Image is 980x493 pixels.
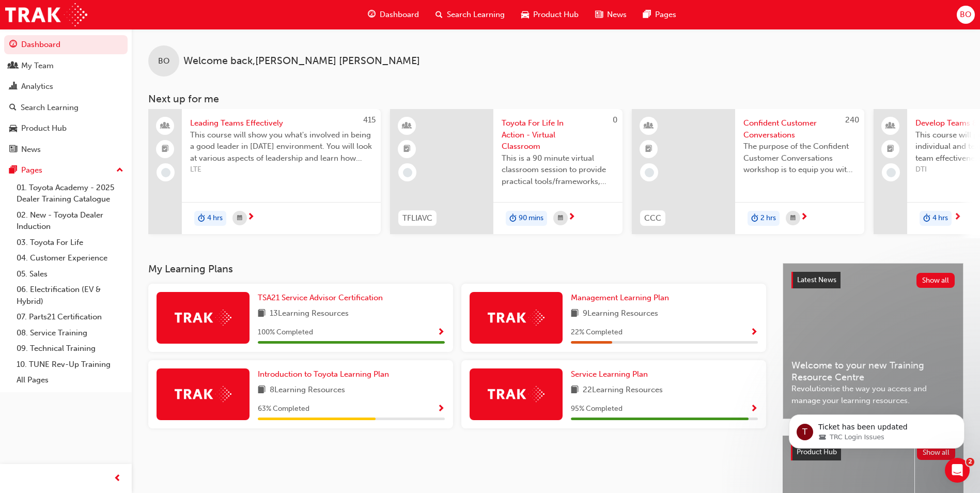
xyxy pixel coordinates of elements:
span: car-icon [9,124,17,133]
span: CCC [644,212,661,224]
span: 415 [363,115,376,125]
div: Search Learning [21,102,79,114]
button: BO [957,6,975,24]
span: 22 % Completed [571,327,623,338]
span: BO [158,55,169,67]
a: news-iconNews [587,4,635,25]
span: calendar-icon [237,212,242,225]
span: Search Learning [447,9,505,21]
a: 02. New - Toyota Dealer Induction [12,207,128,235]
span: Service Learning Plan [571,369,648,379]
div: Product Hub [21,122,67,134]
span: learningRecordVerb_NONE-icon [403,168,412,177]
div: My Team [21,60,54,72]
a: 10. TUNE Rev-Up Training [12,357,128,373]
span: learningRecordVerb_NONE-icon [886,168,896,177]
a: My Team [4,56,128,75]
span: duration-icon [509,212,517,225]
span: people-icon [9,61,17,71]
span: Show Progress [437,328,445,337]
button: Pages [4,161,128,180]
iframe: Intercom live chat [945,458,970,483]
span: book-icon [258,384,266,397]
span: prev-icon [114,472,121,485]
span: guage-icon [9,40,17,50]
a: guage-iconDashboard [360,4,427,25]
span: LTE [190,164,372,176]
span: Welcome back , [PERSON_NAME] [PERSON_NAME] [183,55,420,67]
span: next-icon [568,213,575,222]
a: pages-iconPages [635,4,685,25]
span: news-icon [595,8,603,21]
a: 415Leading Teams EffectivelyThis course will show you what's involved in being a good leader in [... [148,109,381,234]
span: Pages [655,9,676,21]
span: 95 % Completed [571,403,623,415]
span: 63 % Completed [258,403,309,415]
span: 100 % Completed [258,327,313,338]
span: Confident Customer Conversations [743,117,856,141]
span: search-icon [9,103,17,113]
div: Analytics [21,81,53,93]
a: Management Learning Plan [571,292,673,304]
span: Show Progress [437,405,445,414]
span: Product Hub [533,9,579,21]
a: Analytics [4,77,128,96]
span: 9 Learning Resources [583,307,658,320]
a: 06. Electrification (EV & Hybrid) [12,282,128,309]
a: 240CCCConfident Customer ConversationsThe purpose of the Confident Customer Conversations worksho... [632,109,864,234]
span: booktick-icon [403,143,411,156]
a: TSA21 Service Advisor Certification [258,292,387,304]
h3: My Learning Plans [148,263,766,275]
a: News [4,140,128,159]
img: Trak [488,386,545,402]
a: Latest NewsShow all [791,272,955,288]
img: Trak [5,3,87,26]
span: Show Progress [750,405,758,414]
span: duration-icon [751,212,758,225]
span: 22 Learning Resources [583,384,663,397]
span: news-icon [9,145,17,155]
a: 03. Toyota For Life [12,235,128,251]
span: Toyota For Life In Action - Virtual Classroom [502,117,614,152]
span: learningRecordVerb_NONE-icon [161,168,170,177]
span: learningResourceType_INSTRUCTOR_LED-icon [645,119,652,133]
a: Search Learning [4,98,128,117]
span: Welcome to your new Training Resource Centre [791,360,955,383]
span: Introduction to Toyota Learning Plan [258,369,389,379]
a: Introduction to Toyota Learning Plan [258,368,393,380]
span: people-icon [887,119,894,133]
span: booktick-icon [162,143,169,156]
button: Show Progress [437,403,445,415]
iframe: Intercom notifications message [773,393,980,465]
span: TFLIAVC [402,212,432,224]
span: booktick-icon [887,143,894,156]
a: 07. Parts21 Certification [12,309,128,325]
span: book-icon [571,384,579,397]
span: learningResourceType_INSTRUCTOR_LED-icon [403,119,411,133]
span: calendar-icon [558,212,563,225]
a: All Pages [12,372,128,388]
span: next-icon [800,213,808,222]
a: 04. Customer Experience [12,250,128,266]
a: Latest NewsShow allWelcome to your new Training Resource CentreRevolutionise the way you access a... [783,263,963,419]
div: Pages [21,164,42,176]
a: 01. Toyota Academy - 2025 Dealer Training Catalogue [12,180,128,207]
span: 0 [613,115,617,125]
span: The purpose of the Confident Customer Conversations workshop is to equip you with tools to commun... [743,141,856,176]
span: Latest News [797,275,836,284]
a: car-iconProduct Hub [513,4,587,25]
span: search-icon [435,8,443,21]
span: 13 Learning Resources [270,307,349,320]
span: next-icon [954,213,961,222]
span: 4 hrs [207,212,223,224]
span: Management Learning Plan [571,293,669,302]
span: book-icon [571,307,579,320]
button: Show Progress [750,403,758,415]
span: guage-icon [368,8,376,21]
span: Revolutionise the way you access and manage your learning resources. [791,383,955,406]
